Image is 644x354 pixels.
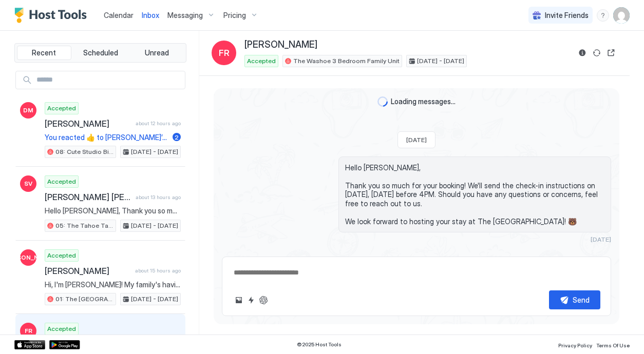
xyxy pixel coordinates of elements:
a: Calendar [104,10,134,21]
button: Quick reply [245,294,257,306]
button: Send [549,290,600,309]
span: Accepted [47,177,76,186]
span: [PERSON_NAME] [PERSON_NAME] [45,192,131,202]
span: Invite Friends [545,11,589,20]
span: Pricing [223,11,246,20]
div: tab-group [14,43,186,63]
span: [PERSON_NAME] [3,253,54,262]
span: Hello [PERSON_NAME], Thank you so much for your booking! We'll send the check-in instructions on ... [345,163,604,226]
span: about 15 hours ago [135,267,181,274]
span: Recent [32,48,56,57]
span: about 12 hours ago [136,120,181,127]
span: [PERSON_NAME] [45,119,131,129]
span: © 2025 Host Tools [297,341,342,348]
span: DM [23,106,33,115]
button: Scheduled [73,46,128,60]
span: Accepted [47,104,76,113]
span: Accepted [47,251,76,260]
span: FR [219,47,230,59]
span: Scheduled [83,48,118,57]
span: 08: Cute Studio Bike to Beach [55,147,113,156]
span: 2 [175,133,179,141]
span: FR [25,326,32,336]
span: You reacted 👍 to [PERSON_NAME]’s message "Thank you so much!!! We’ll be there around 9pm and I’ll... [45,133,168,142]
span: Accepted [247,56,276,66]
input: Input Field [32,71,185,89]
span: [DATE] - [DATE] [131,294,178,304]
button: ChatGPT Auto Reply [257,294,270,306]
span: Terms Of Use [596,342,630,348]
a: Terms Of Use [596,339,630,350]
span: about 13 hours ago [136,194,181,201]
span: Privacy Policy [558,342,592,348]
span: Unread [145,48,169,57]
span: Accepted [47,324,76,333]
button: Unread [129,46,184,60]
span: Inbox [142,11,159,19]
span: Messaging [167,11,203,20]
a: Host Tools Logo [14,8,91,23]
div: Send [573,294,590,305]
span: SV [24,179,32,188]
span: The Washoe 3 Bedroom Family Unit [293,56,400,66]
span: [DATE] [591,235,611,243]
span: [DATE] - [DATE] [131,221,178,230]
div: menu [597,9,609,22]
button: Reservation information [576,47,589,59]
a: Privacy Policy [558,339,592,350]
button: Upload image [233,294,245,306]
span: 05: The Tahoe Tamarack Pet Friendly Studio [55,221,113,230]
span: Calendar [104,11,134,19]
span: Hi, I'm [PERSON_NAME]! My family's having a reunion in the area; and your apartment, especially w... [45,280,181,289]
span: [DATE] - [DATE] [131,147,178,156]
span: Hello [PERSON_NAME], Thank you so much for your booking! We'll send the check-in instructions [DA... [45,206,181,215]
a: Google Play Store [49,340,80,349]
div: User profile [613,7,630,24]
div: loading [377,96,388,107]
a: Inbox [142,10,159,21]
button: Recent [17,46,71,60]
span: Loading messages... [391,97,456,106]
button: Open reservation [605,47,617,59]
span: [DATE] - [DATE] [417,56,464,66]
button: Sync reservation [591,47,603,59]
span: [DATE] [406,136,427,144]
span: [PERSON_NAME] [45,266,131,276]
a: App Store [14,340,45,349]
span: 01: The [GEOGRAPHIC_DATA] at The [GEOGRAPHIC_DATA] [55,294,113,304]
span: [PERSON_NAME] [244,39,317,51]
